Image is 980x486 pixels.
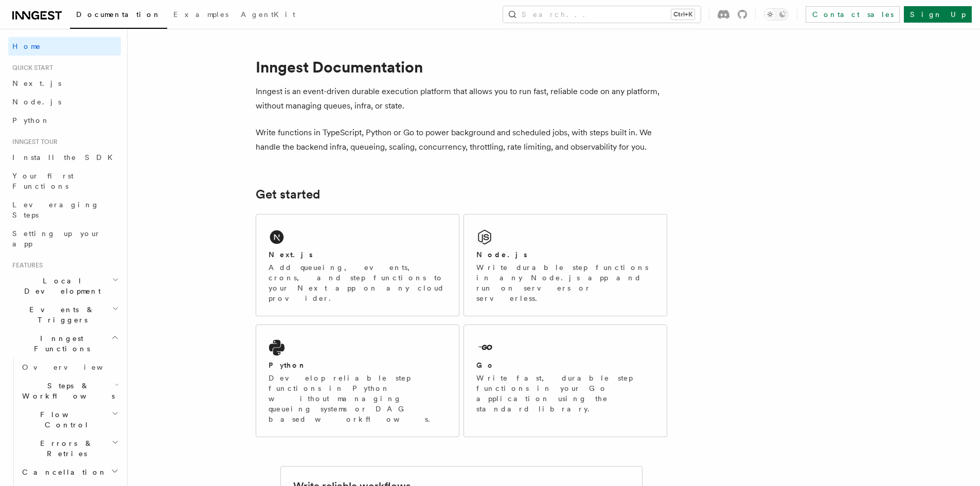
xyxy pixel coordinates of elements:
[8,261,43,269] span: Features
[269,262,447,303] p: Add queueing, events, crons, and step functions to your Next app on any cloud provider.
[18,463,121,481] button: Cancellation
[256,58,667,76] h1: Inngest Documentation
[12,172,74,190] span: Your first Functions
[8,195,121,224] a: Leveraging Steps
[18,409,112,430] span: Flow Control
[235,3,301,28] a: AgentKit
[12,201,99,219] span: Leveraging Steps
[76,10,161,19] span: Documentation
[8,167,121,195] a: Your first Functions
[8,93,121,111] a: Node.js
[8,138,58,146] span: Inngest tour
[12,116,50,124] span: Python
[18,376,121,405] button: Steps & Workflows
[503,6,701,23] button: Search...Ctrl+K
[241,10,295,19] span: AgentKit
[12,98,61,106] span: Node.js
[18,467,107,477] span: Cancellation
[12,229,101,248] span: Setting up your app
[8,37,121,56] a: Home
[12,41,41,51] span: Home
[256,84,667,113] p: Inngest is an event-driven durable execution platform that allows you to run fast, reliable code ...
[476,373,654,414] p: Write fast, durable step functions in your Go application using the standard library.
[8,333,111,354] span: Inngest Functions
[173,10,228,19] span: Examples
[8,74,121,93] a: Next.js
[476,360,495,370] h2: Go
[18,381,115,401] span: Steps & Workflows
[904,6,972,23] a: Sign Up
[764,8,789,21] button: Toggle dark mode
[12,153,119,161] span: Install the SDK
[70,3,167,29] a: Documentation
[8,64,53,72] span: Quick start
[8,111,121,130] a: Python
[256,187,320,202] a: Get started
[8,304,112,325] span: Events & Triggers
[22,363,128,371] span: Overview
[8,148,121,167] a: Install the SDK
[8,300,121,329] button: Events & Triggers
[18,434,121,463] button: Errors & Retries
[476,262,654,303] p: Write durable step functions in any Node.js app and run on servers or serverless.
[464,214,667,316] a: Node.jsWrite durable step functions in any Node.js app and run on servers or serverless.
[8,276,112,296] span: Local Development
[269,249,313,260] h2: Next.js
[8,329,121,358] button: Inngest Functions
[256,325,459,437] a: PythonDevelop reliable step functions in Python without managing queueing systems or DAG based wo...
[12,79,61,87] span: Next.js
[671,9,694,20] kbd: Ctrl+K
[167,3,235,28] a: Examples
[269,360,307,370] h2: Python
[269,373,447,424] p: Develop reliable step functions in Python without managing queueing systems or DAG based workflows.
[8,272,121,300] button: Local Development
[18,405,121,434] button: Flow Control
[8,224,121,253] a: Setting up your app
[18,438,112,459] span: Errors & Retries
[464,325,667,437] a: GoWrite fast, durable step functions in your Go application using the standard library.
[806,6,900,23] a: Contact sales
[18,358,121,376] a: Overview
[476,249,527,260] h2: Node.js
[256,125,667,154] p: Write functions in TypeScript, Python or Go to power background and scheduled jobs, with steps bu...
[256,214,459,316] a: Next.jsAdd queueing, events, crons, and step functions to your Next app on any cloud provider.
